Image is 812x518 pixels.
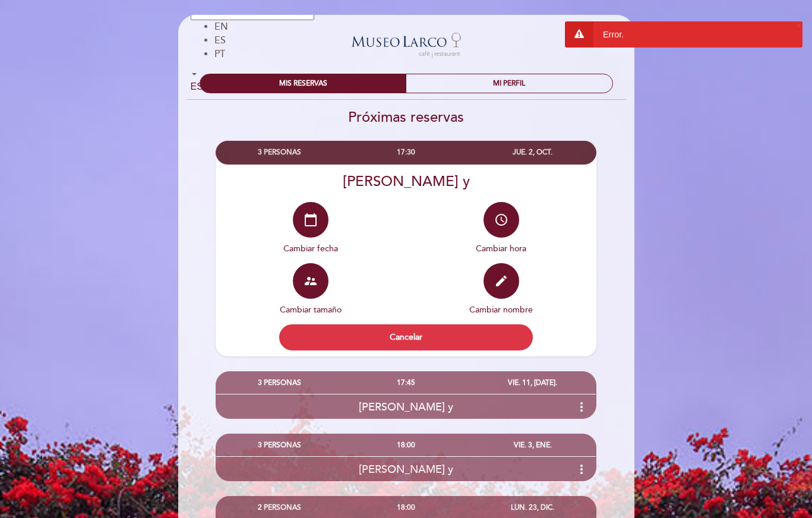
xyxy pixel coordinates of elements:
i: calendar_today [304,213,318,227]
i: more_vert [574,462,589,476]
button: Cancelar [279,324,533,350]
i: edit [494,274,508,288]
div: [PERSON_NAME] y [216,173,597,190]
span: Cambiar tamaño [280,305,342,315]
button: supervisor_account [293,263,328,299]
button: × [796,21,800,29]
div: Error. [565,21,802,48]
div: 3 PERSONAS [216,141,343,163]
i: supervisor_account [304,274,318,288]
span: Cambiar hora [476,244,526,254]
div: MIS RESERVAS [200,74,406,93]
div: 18:00 [343,434,469,456]
span: EN [214,21,228,33]
div: VIE. 11, [DATE]. [469,372,596,394]
div: 17:30 [343,141,469,163]
div: MI PERFIL [406,74,612,93]
button: access_time [484,202,519,238]
span: [PERSON_NAME] y [359,463,453,476]
a: Museo [GEOGRAPHIC_DATA] - Restaurant [332,28,481,61]
i: access_time [494,213,508,227]
div: 3 PERSONAS [216,372,343,394]
span: PT [214,48,225,60]
button: calendar_today [293,202,328,238]
span: [PERSON_NAME] y [359,400,453,413]
h2: Próximas reservas [178,109,635,126]
div: 3 PERSONAS [216,434,343,456]
div: 17:45 [343,372,469,394]
span: ES [214,34,226,46]
div: JUE. 2, OCT. [469,141,596,163]
i: more_vert [574,400,589,414]
button: edit [484,263,519,299]
span: Cambiar fecha [283,244,338,254]
span: Cambiar nombre [469,305,533,315]
div: VIE. 3, ENE. [469,434,596,456]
